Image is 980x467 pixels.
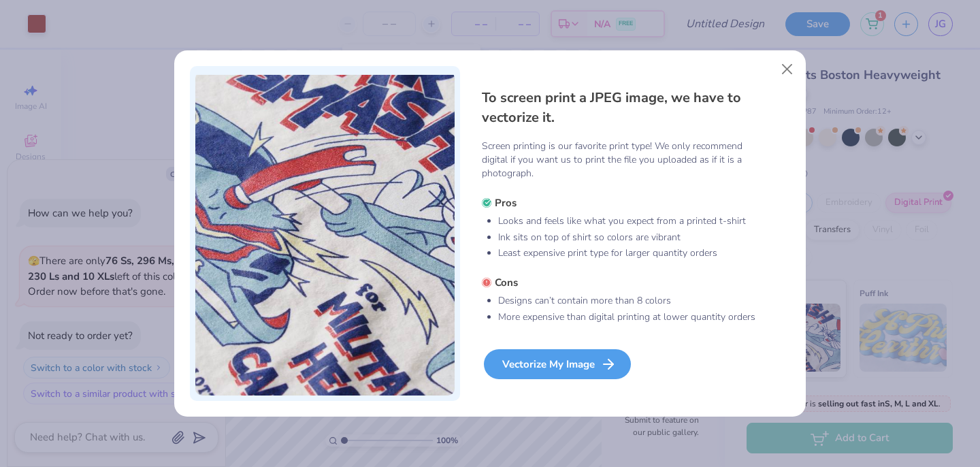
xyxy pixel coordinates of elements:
li: Looks and feels like what you expect from a printed t-shirt [498,214,757,228]
div: Vectorize My Image [484,349,631,379]
li: More expensive than digital printing at lower quantity orders [498,310,757,324]
li: Designs can’t contain more than 8 colors [498,294,757,308]
h4: To screen print a JPEG image, we have to vectorize it. [482,88,757,128]
li: Least expensive print type for larger quantity orders [498,246,757,260]
button: Close [774,57,800,82]
h5: Cons [482,276,757,289]
p: Screen printing is our favorite print type! We only recommend digital if you want us to print the... [482,140,757,180]
h5: Pros [482,196,757,210]
li: Ink sits on top of shirt so colors are vibrant [498,231,757,244]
